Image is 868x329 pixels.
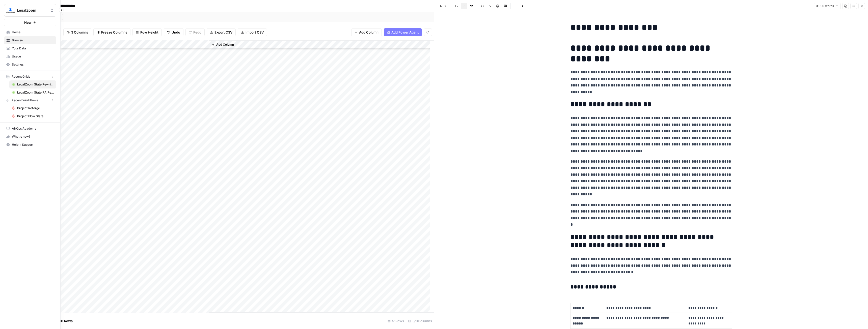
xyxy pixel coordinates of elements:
span: LegalZoom [17,8,47,13]
a: Settings [4,61,56,69]
button: Recent Workflows [4,97,56,104]
span: New [24,20,32,25]
button: What's new? [4,133,56,141]
a: Your Data [4,44,56,52]
span: Browse [12,38,54,43]
span: LegalZoom State Rewrites INC [17,82,54,87]
span: Home [12,30,54,35]
span: Your Data [12,46,54,51]
span: Export CSV [214,30,232,35]
span: Import CSV [246,30,264,35]
span: Undo [172,30,180,35]
img: LegalZoom Logo [6,6,15,15]
button: Add Column [210,41,236,48]
button: Import CSV [238,28,267,36]
span: Add Column [216,42,234,47]
span: Add Column [359,30,378,35]
a: Home [4,28,56,36]
span: Add 10 Rows [52,318,73,323]
span: LegalZoom State RA Rewrites [17,90,54,95]
span: Project Flow State [17,114,54,118]
span: Usage [12,54,54,59]
div: What's new? [4,133,56,140]
div: 3/3 Columns [406,317,434,325]
span: Row Height [140,30,158,35]
button: 3 Columns [63,28,91,36]
span: Freeze Columns [101,30,127,35]
button: Row Height [132,28,162,36]
a: LegalZoom State Rewrites INC [9,80,56,88]
a: Usage [4,52,56,61]
span: AirOps Academy [12,126,54,131]
button: Workspace: LegalZoom [4,4,56,17]
button: Help + Support [4,141,56,149]
button: Recent Grids [4,73,56,80]
a: LegalZoom State RA Rewrites [9,88,56,97]
span: Settings [12,62,54,67]
button: Redo [185,28,205,36]
button: Freeze Columns [93,28,130,36]
button: Undo [164,28,183,36]
span: Recent Grids [12,74,30,79]
a: AirOps Academy [4,125,56,133]
span: Help + Support [12,142,54,147]
span: Add Power Agent [391,30,419,35]
span: 3 Columns [71,30,88,35]
button: New [4,19,56,26]
span: Recent Workflows [12,98,38,103]
button: Add Power Agent [384,28,422,36]
a: Project Reforge [9,104,56,112]
span: Project Reforge [17,106,54,110]
div: 51 Rows [386,317,406,325]
a: Project Flow State [9,112,56,120]
button: 3,090 words [814,3,841,9]
button: Export CSV [207,28,236,36]
button: Add Column [351,28,382,36]
span: 3,090 words [816,4,834,8]
a: Browse [4,36,56,44]
span: Redo [193,30,201,35]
